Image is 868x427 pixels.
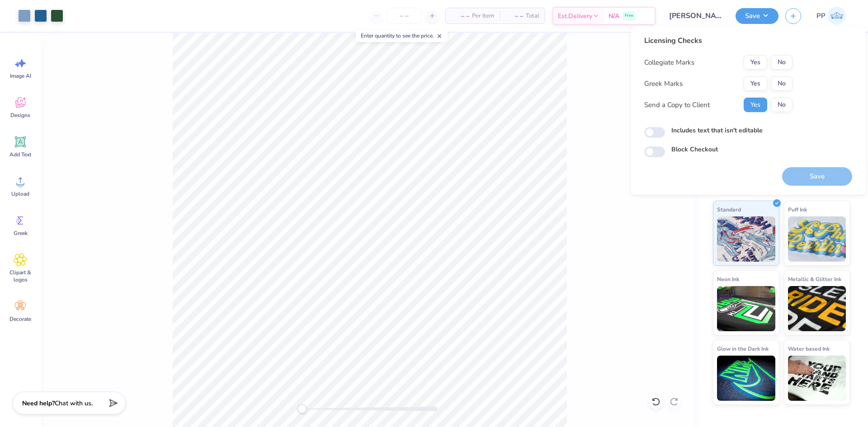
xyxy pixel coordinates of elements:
[671,126,763,135] label: Includes text that isn't editable
[744,55,767,70] button: Yes
[662,7,729,25] input: Untitled Design
[644,100,710,110] div: Send a Copy to Client
[644,57,694,68] div: Collegiate Marks
[472,11,494,21] span: Per Item
[644,35,793,46] div: Licensing Checks
[9,151,31,158] span: Add Text
[558,11,592,21] span: Est. Delivery
[14,230,28,237] span: Greek
[771,98,793,112] button: No
[744,76,767,91] button: Yes
[788,344,830,353] span: Water based Ink
[609,11,619,21] span: N/A
[9,315,31,323] span: Decorate
[717,274,739,284] span: Neon Ink
[671,145,718,154] label: Block Checkout
[788,274,841,284] span: Metallic & Glitter Ink
[297,404,307,413] div: Accessibility label
[644,79,683,89] div: Greek Marks
[55,399,93,408] span: Chat with us.
[625,13,633,19] span: Free
[11,190,29,197] span: Upload
[10,112,30,119] span: Designs
[736,8,778,24] button: Save
[387,8,422,24] input: – –
[717,356,775,401] img: Glow in the Dark Ink
[788,216,846,262] img: Puff Ink
[717,344,769,353] span: Glow in the Dark Ink
[22,399,55,408] strong: Need help?
[771,55,793,70] button: No
[717,216,775,262] img: Standard
[5,269,35,283] span: Clipart & logos
[526,11,539,21] span: Total
[812,7,850,25] a: PP
[788,205,807,214] span: Puff Ink
[816,11,826,21] span: PP
[744,98,767,112] button: Yes
[717,205,741,214] span: Standard
[771,76,793,91] button: No
[356,29,448,42] div: Enter quantity to see the price.
[717,286,775,331] img: Neon Ink
[10,72,31,80] span: Image AI
[788,356,846,401] img: Water based Ink
[505,11,523,21] span: – –
[451,11,469,21] span: – –
[828,7,846,25] img: Paolo Puzon
[788,286,846,331] img: Metallic & Glitter Ink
